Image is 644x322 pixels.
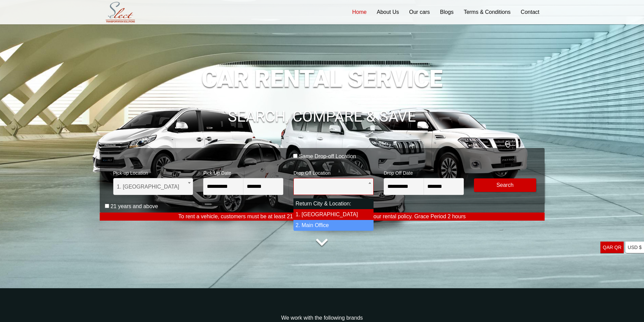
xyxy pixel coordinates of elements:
[117,178,190,195] span: 1. Hamad International Airport
[100,213,545,221] p: To rent a vehicle, customers must be at least 21 years of age, in accordance with our rental poli...
[384,166,464,178] span: Drop Off Date
[203,166,283,178] span: Pick-Up Date
[293,166,374,178] span: Drop Off Location
[113,178,193,195] span: 1. Hamad International Airport
[474,178,536,192] button: Modify Search
[293,198,374,209] li: Return City & Location:
[100,314,545,322] p: We work with the following brands
[293,178,374,195] span: 1. Hamad International Airport
[111,203,158,210] label: 21 years and above
[600,242,624,253] a: QAR QR
[100,67,545,91] h1: CAR RENTAL SERVICE
[625,242,644,253] a: USD $
[100,109,545,124] h1: SEARCH, COMPARE & SAVE
[113,166,193,178] span: Pick-up Location
[299,153,356,160] label: Same Drop-off Location
[101,1,139,24] img: Select Rent a Car
[293,220,374,231] li: 2. Main Office
[293,209,374,220] li: 1. [GEOGRAPHIC_DATA]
